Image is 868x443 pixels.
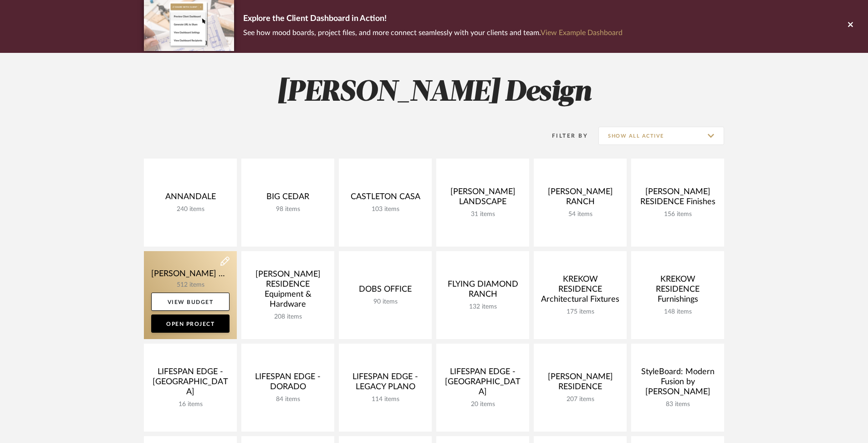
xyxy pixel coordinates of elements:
div: 208 items [249,313,327,321]
div: LIFESPAN EDGE - DORADO [249,372,327,396]
div: [PERSON_NAME] RESIDENCE [541,372,619,396]
div: [PERSON_NAME] RANCH [541,187,619,211]
div: BIG CEDAR [249,192,327,206]
p: Explore the Client Dashboard in Action! [243,12,623,26]
div: 240 items [151,206,230,213]
div: 54 items [541,211,619,218]
div: 156 items [638,211,717,218]
div: 90 items [346,298,424,306]
div: 175 items [541,308,619,316]
div: LIFESPAN EDGE - LEGACY PLANO [346,372,424,396]
a: View Example Dashboard [541,29,623,36]
div: 132 items [444,303,522,311]
div: FLYING DIAMOND RANCH [444,279,522,303]
div: LIFESPAN EDGE - [GEOGRAPHIC_DATA] [444,367,522,401]
div: LIFESPAN EDGE - [GEOGRAPHIC_DATA] [151,367,230,401]
div: KREKOW RESIDENCE Architectural Fixtures [541,274,619,308]
div: [PERSON_NAME] LANDSCAPE [444,187,522,211]
div: 207 items [541,396,619,403]
div: 83 items [638,401,717,408]
p: See how mood boards, project files, and more connect seamlessly with your clients and team. [243,26,623,39]
div: [PERSON_NAME] RESIDENCE Finishes [638,187,717,211]
div: 16 items [151,401,230,408]
div: StyleBoard: Modern Fusion by [PERSON_NAME] [638,367,717,401]
div: CASTLETON CASA [346,192,424,206]
div: 114 items [346,396,424,403]
div: 148 items [638,308,717,316]
div: Filter By [540,131,588,140]
div: 31 items [444,211,522,218]
div: 84 items [249,396,327,403]
h2: [PERSON_NAME] Design [106,76,762,110]
div: 98 items [249,206,327,213]
div: [PERSON_NAME] RESIDENCE Equipment & Hardware [249,269,327,313]
div: ANNANDALE [151,192,230,206]
div: KREKOW RESIDENCE Furnishings [638,274,717,308]
div: DOBS OFFICE [346,284,424,298]
div: 20 items [444,401,522,408]
div: 103 items [346,206,424,213]
a: View Budget [151,293,230,311]
a: Open Project [151,314,230,333]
